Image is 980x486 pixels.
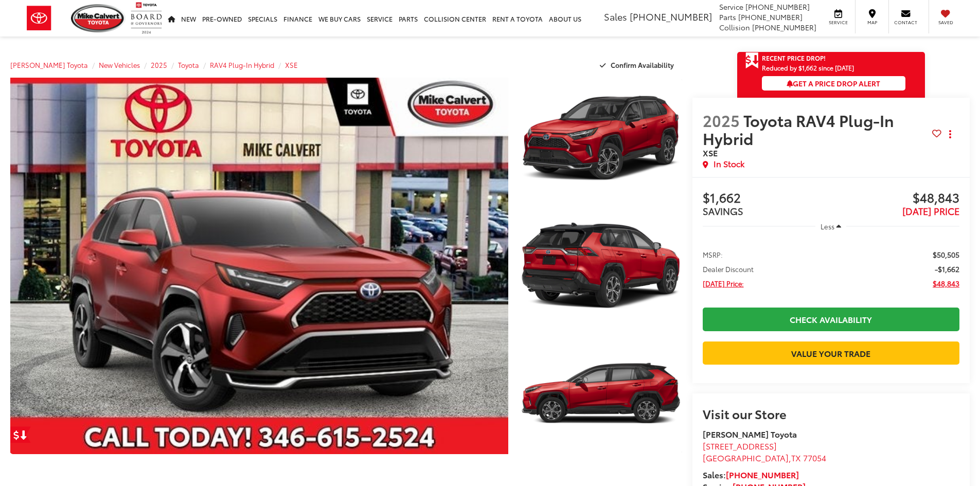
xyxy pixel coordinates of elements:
img: 2025 Toyota RAV4 Plug-In Hybrid XSE [518,76,683,201]
span: dropdown dots [949,130,951,138]
span: In Stock [714,158,744,170]
button: Actions [941,125,959,143]
span: , [703,452,826,463]
span: $48,843 [933,278,959,289]
span: [PHONE_NUMBER] [752,22,816,32]
a: Expand Photo 0 [10,78,508,454]
strong: [PERSON_NAME] Toyota [703,428,797,440]
img: Mike Calvert Toyota [71,4,126,32]
a: Get Price Drop Alert Recent Price Drop! [737,52,925,64]
a: Value Your Trade [703,341,959,365]
a: Expand Photo 2 [520,205,682,327]
button: Confirm Availability [594,56,682,74]
span: [STREET_ADDRESS] [703,440,777,452]
span: [DATE] PRICE [902,204,959,218]
a: RAV4 Plug-In Hybrid [210,60,274,69]
span: Parts [719,12,736,22]
span: Dealer Discount [703,264,754,274]
a: [STREET_ADDRESS] [GEOGRAPHIC_DATA],TX 77054 [703,440,826,463]
span: Get a Price Drop Alert [787,78,880,88]
span: Get Price Drop Alert [745,52,759,69]
span: [DATE] Price: [703,278,744,289]
img: 2025 Toyota RAV4 Plug-In Hybrid XSE [518,331,683,456]
span: Collision [719,22,750,32]
span: 2025 [703,109,740,131]
span: Recent Price Drop! [762,53,826,62]
span: Map [861,19,883,26]
span: [GEOGRAPHIC_DATA] [703,452,789,463]
span: Confirm Availability [611,60,674,69]
a: Get Price Drop Alert [10,426,31,443]
span: MSRP: [703,249,723,260]
img: 2025 Toyota RAV4 Plug-In Hybrid XSE [518,204,683,328]
span: Reduced by $1,662 since [DATE] [762,64,905,71]
button: Less [815,217,846,236]
span: $48,843 [831,191,959,206]
span: $1,662 [703,191,831,206]
a: Expand Photo 1 [520,78,682,200]
span: XSE [703,147,718,158]
span: SAVINGS [703,204,743,218]
span: Service [719,2,743,12]
strong: Sales: [703,469,799,480]
span: Contact [894,19,917,26]
span: [PHONE_NUMBER] [738,12,803,22]
a: Expand Photo 3 [520,333,682,455]
h2: Visit our Store [703,407,959,420]
a: New Vehicles [99,60,140,69]
span: [PHONE_NUMBER] [745,2,810,12]
span: [PHONE_NUMBER] [630,10,712,23]
span: -$1,662 [935,264,959,274]
a: XSE [285,60,298,69]
a: Toyota [178,60,199,69]
span: Sales [604,10,627,23]
span: Less [821,222,834,231]
span: $50,505 [933,249,959,260]
span: 77054 [803,452,826,463]
a: [PERSON_NAME] Toyota [10,60,88,69]
span: TX [791,452,801,463]
a: Check Availability [703,308,959,331]
span: Toyota RAV4 Plug-In Hybrid [703,109,894,149]
a: 2025 [151,60,167,69]
img: 2025 Toyota RAV4 Plug-In Hybrid XSE [5,76,513,456]
span: Saved [934,19,957,26]
span: Service [827,19,850,26]
a: [PHONE_NUMBER] [726,469,799,480]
